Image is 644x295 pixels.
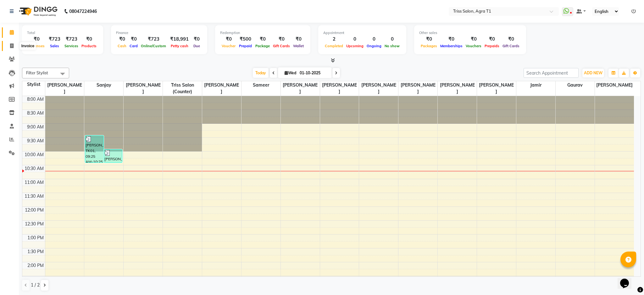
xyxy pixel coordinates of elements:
[359,81,398,96] span: [PERSON_NAME]
[345,36,365,43] div: 0
[69,3,97,20] b: 08047224946
[298,68,329,78] input: 2025-10-01
[191,36,202,43] div: ₹0
[345,44,365,48] span: Upcoming
[23,193,45,200] div: 11:30 AM
[26,248,45,255] div: 1:30 PM
[80,44,98,48] span: Products
[253,68,269,78] span: Today
[516,81,555,89] span: Jamir
[26,276,45,283] div: 2:30 PM
[192,44,202,48] span: Due
[104,150,122,162] div: [PERSON_NAME], TK02, 09:55 AM-10:25 AM, Hair Cut
[139,36,168,43] div: ₹723
[220,36,237,43] div: ₹0
[483,44,501,48] span: Prepaids
[124,81,163,96] span: [PERSON_NAME]
[45,81,84,96] span: [PERSON_NAME]
[84,81,123,89] span: Sanjay
[582,69,604,77] button: ADD NEW
[22,81,45,88] div: Stylist
[398,81,437,96] span: [PERSON_NAME]
[85,136,103,162] div: [PERSON_NAME], TK01, 09:25 AM-10:25 AM, Hair Cut,[PERSON_NAME] Styling
[202,81,241,96] span: [PERSON_NAME]
[168,36,191,43] div: ₹18,991
[383,44,401,48] span: No show
[128,36,139,43] div: ₹0
[26,70,48,75] span: Filter Stylist
[419,44,439,48] span: Packages
[254,36,271,43] div: ₹0
[26,124,45,130] div: 9:00 AM
[291,36,305,43] div: ₹0
[291,44,305,48] span: Wallet
[26,235,45,241] div: 1:00 PM
[128,44,139,48] span: Card
[31,282,40,288] span: 1 / 2
[419,36,439,43] div: ₹0
[584,71,602,75] span: ADD NEW
[323,30,401,36] div: Appointment
[365,44,383,48] span: Ongoing
[439,44,464,48] span: Memberships
[23,179,45,186] div: 11:00 AM
[281,81,320,96] span: [PERSON_NAME]
[419,30,521,36] div: Other sales
[383,36,401,43] div: 0
[63,36,80,43] div: ₹723
[23,165,45,172] div: 10:30 AM
[116,36,128,43] div: ₹0
[27,30,98,36] div: Total
[464,44,483,48] span: Vouchers
[116,44,128,48] span: Cash
[23,151,45,158] div: 10:00 AM
[26,138,45,144] div: 9:30 AM
[26,96,45,103] div: 8:00 AM
[48,44,61,48] span: Sales
[271,36,291,43] div: ₹0
[477,81,516,96] span: [PERSON_NAME]
[237,36,254,43] div: ₹500
[320,81,359,96] span: [PERSON_NAME]
[63,44,80,48] span: Services
[501,44,521,48] span: Gift Cards
[524,68,579,78] input: Search Appointment
[595,81,634,89] span: [PERSON_NAME]
[26,110,45,116] div: 8:30 AM
[24,221,45,227] div: 12:30 PM
[27,36,46,43] div: ₹0
[80,36,98,43] div: ₹0
[24,207,45,213] div: 12:00 PM
[323,36,345,43] div: 2
[323,44,345,48] span: Completed
[464,36,483,43] div: ₹0
[169,44,190,48] span: Petty cash
[220,44,237,48] span: Voucher
[283,71,298,75] span: Wed
[271,44,291,48] span: Gift Cards
[556,81,595,89] span: Gaurav
[241,81,280,89] span: Sameer
[438,81,477,96] span: [PERSON_NAME]
[116,30,202,36] div: Finance
[46,36,63,43] div: ₹723
[163,81,202,96] span: Triss Salon (Counter)
[220,30,305,36] div: Redemption
[501,36,521,43] div: ₹0
[254,44,271,48] span: Package
[483,36,501,43] div: ₹0
[237,44,253,48] span: Prepaid
[439,36,464,43] div: ₹0
[16,3,59,20] img: logo
[20,42,36,50] div: Invoice
[365,36,383,43] div: 0
[139,44,168,48] span: Online/Custom
[26,262,45,269] div: 2:00 PM
[618,270,638,289] iframe: chat widget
